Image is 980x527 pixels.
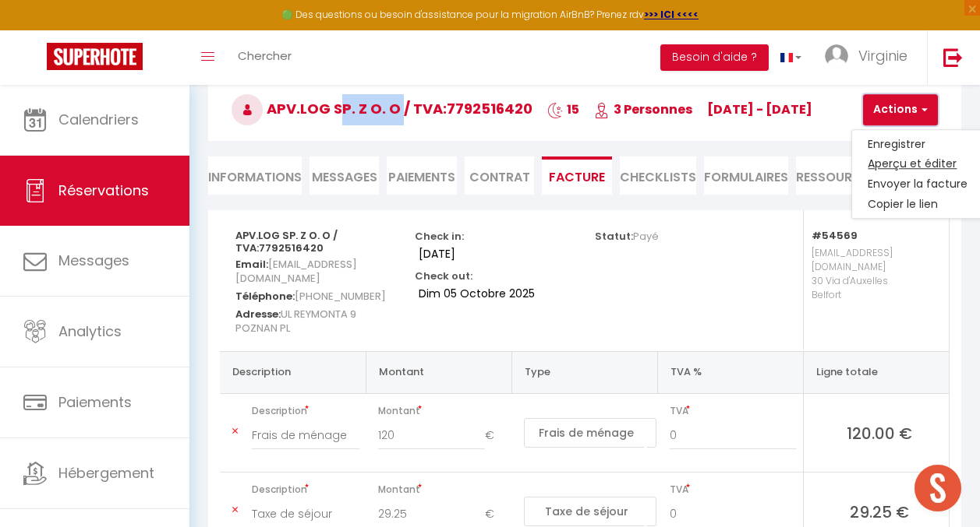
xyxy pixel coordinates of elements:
span: Messages [312,168,377,186]
span: 29.25 € [816,501,943,522]
span: 120.00 € [816,422,943,444]
span: Paiements [58,392,132,412]
span: Montant [378,479,505,501]
strong: Téléphone: [235,289,295,304]
strong: Email: [235,257,268,272]
strong: APV.LOG SP. Z O. O / TVA:7792516420 [235,228,338,255]
button: Actions [863,94,938,125]
th: Montant [366,352,511,393]
p: [EMAIL_ADDRESS][DOMAIN_NAME] 30 Via d'Auxelles Belfort [812,242,933,334]
span: Description [252,479,359,501]
span: 15 [547,100,579,118]
span: Hébergement [58,463,154,483]
li: Ressources [796,156,876,195]
p: Check in: [415,226,464,244]
span: [PHONE_NUMBER] [295,285,386,307]
th: Ligne totale [803,352,949,393]
img: logout [943,47,963,67]
th: Type [511,352,657,393]
a: >>> ICI <<<< [644,8,699,21]
th: TVA % [657,352,803,393]
li: CHECKLISTS [620,156,696,195]
span: [DATE] - [DATE] [707,100,812,118]
span: Montant [378,400,505,422]
span: [EMAIL_ADDRESS][DOMAIN_NAME] [235,253,357,290]
li: Contrat [465,156,534,195]
a: ... Virginie [813,30,927,85]
strong: #54569 [812,228,858,243]
strong: Adresse: [235,307,281,321]
a: Chercher [226,30,303,85]
img: Super Booking [47,43,143,70]
span: Virginie [858,46,907,65]
li: Facture [542,156,611,195]
span: Payé [633,229,659,244]
span: Calendriers [58,110,139,129]
p: Check out: [415,265,472,283]
span: Réservations [58,181,149,200]
span: € [485,422,505,450]
span: UL REYMONTA 9 POZNAN PL [235,303,356,339]
span: Messages [58,251,129,270]
span: TVA [670,400,797,422]
div: Ouvrir le chat [915,465,961,511]
span: TVA [670,479,797,501]
img: ... [825,44,848,68]
span: APV.LOG SP. Z O. O / TVA:7792516420 [232,99,532,118]
span: Description [252,400,359,422]
span: Chercher [238,47,292,64]
span: 3 Personnes [594,100,692,118]
th: Description [220,352,366,393]
li: FORMULAIRES [704,156,788,195]
span: Analytics [58,321,122,341]
li: Informations [208,156,302,195]
li: Paiements [387,156,456,195]
p: Statut: [595,226,659,244]
button: Besoin d'aide ? [660,44,769,71]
